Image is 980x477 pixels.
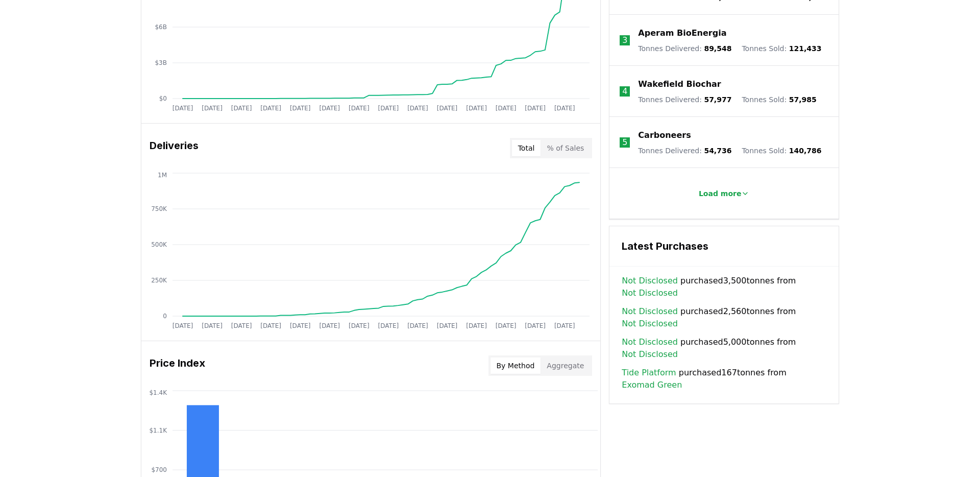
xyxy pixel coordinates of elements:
tspan: $1.4K [149,389,167,396]
h3: Deliveries [150,138,199,158]
p: Tonnes Delivered : [638,146,731,156]
h3: Latest Purchases [622,238,826,254]
tspan: [DATE] [525,322,546,329]
span: purchased 2,560 tonnes from [622,305,826,330]
tspan: 750K [151,205,167,212]
a: Not Disclosed [622,287,678,299]
span: purchased 3,500 tonnes from [622,275,826,299]
a: Wakefield Biochar [638,78,721,90]
tspan: $6B [155,23,167,31]
button: Load more [691,183,758,204]
p: 3 [622,34,627,46]
span: 89,548 [704,44,731,53]
tspan: [DATE] [407,322,428,329]
tspan: [DATE] [231,105,252,112]
tspan: [DATE] [202,105,223,112]
tspan: [DATE] [378,105,399,112]
tspan: [DATE] [466,322,487,329]
button: % of Sales [541,140,590,156]
tspan: [DATE] [260,322,281,329]
tspan: [DATE] [525,105,546,112]
button: Total [512,140,541,156]
tspan: [DATE] [260,105,281,112]
button: By Method [491,357,541,374]
span: purchased 167 tonnes from [622,367,826,391]
tspan: [DATE] [319,322,340,329]
tspan: [DATE] [496,322,517,329]
p: Tonnes Sold : [742,146,821,156]
tspan: [DATE] [437,105,458,112]
a: Not Disclosed [622,336,678,348]
tspan: [DATE] [349,105,370,112]
tspan: [DATE] [349,322,370,329]
tspan: [DATE] [378,322,399,329]
span: purchased 5,000 tonnes from [622,336,826,361]
tspan: $1.1K [149,427,167,434]
tspan: [DATE] [319,105,340,112]
tspan: [DATE] [496,105,517,112]
a: Carboneers [638,129,691,141]
a: Not Disclosed [622,275,678,287]
tspan: [DATE] [202,322,223,329]
button: Aggregate [541,357,590,374]
tspan: $700 [151,466,167,473]
tspan: $3B [155,59,167,66]
p: Tonnes Sold : [742,94,816,105]
tspan: 1M [158,172,167,179]
a: Tide Platform [622,367,676,379]
tspan: [DATE] [466,105,487,112]
span: 57,985 [789,96,817,104]
tspan: [DATE] [231,322,252,329]
tspan: [DATE] [290,105,311,112]
a: Not Disclosed [622,348,678,361]
p: 4 [622,85,627,98]
h3: Price Index [150,355,205,376]
p: Load more [699,188,742,199]
tspan: 0 [163,313,167,320]
tspan: [DATE] [554,105,575,112]
a: Not Disclosed [622,305,678,318]
tspan: [DATE] [290,322,311,329]
a: Not Disclosed [622,318,678,330]
span: 54,736 [704,147,731,155]
p: Tonnes Sold : [742,43,821,54]
tspan: [DATE] [173,322,193,329]
a: Exomad Green [622,379,682,391]
tspan: [DATE] [554,322,575,329]
p: Tonnes Delivered : [638,43,731,54]
a: Aperam BioEnergia [638,27,726,39]
tspan: $0 [159,95,167,102]
span: 140,786 [789,147,822,155]
span: 121,433 [789,44,822,53]
tspan: [DATE] [173,105,193,112]
span: 57,977 [704,96,731,104]
tspan: [DATE] [437,322,458,329]
tspan: [DATE] [407,105,428,112]
tspan: 250K [151,277,167,284]
p: 5 [622,136,627,149]
p: Tonnes Delivered : [638,94,731,105]
tspan: 500K [151,241,167,248]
